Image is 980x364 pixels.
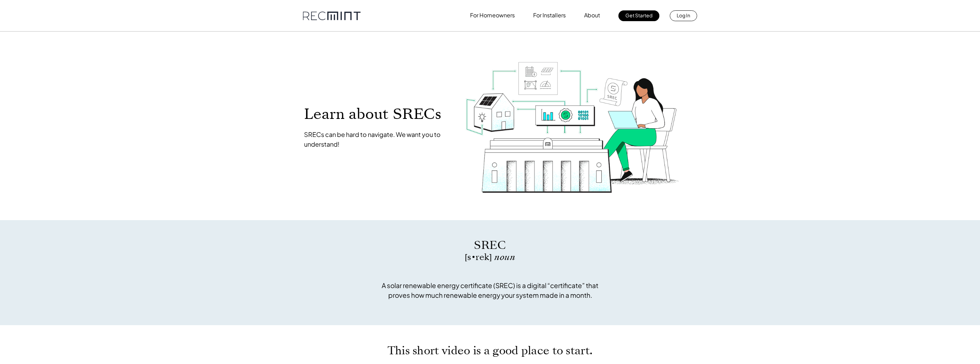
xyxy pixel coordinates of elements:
p: For Installers [533,10,566,20]
p: A solar renewable energy certificate (SREC) is a digital “certificate” that proves how much renew... [378,280,603,300]
p: Learn about SRECs [304,106,452,122]
p: SRECs can be hard to navigate. We want you to understand! [304,130,452,149]
p: SREC [378,237,603,253]
p: This short video is a good place to start. [360,346,620,355]
p: About [584,10,600,20]
a: Get Started [618,10,659,21]
a: Log In [670,10,697,21]
span: noun [494,251,515,263]
p: Log In [677,10,690,20]
p: For Homeowners [470,10,515,20]
p: Get Started [625,10,652,20]
p: [s • rek] [378,253,603,261]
